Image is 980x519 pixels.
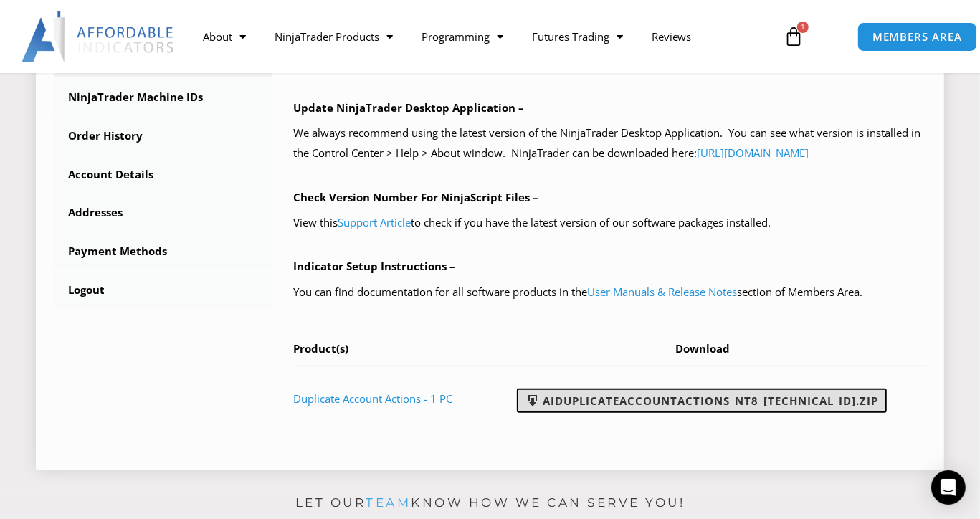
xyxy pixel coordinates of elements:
b: Indicator Setup Instructions – [293,259,455,273]
a: AIDuplicateAccountActions_NT8_[TECHNICAL_ID].zip [517,389,887,413]
a: MEMBERS AREA [857,22,977,52]
a: Account Details [54,156,272,194]
nav: Menu [189,20,774,53]
a: Addresses [54,194,272,232]
p: View this to check if you have the latest version of our software packages installed. [293,213,926,233]
a: NinjaTrader Products [260,20,407,53]
a: Reviews [637,20,706,53]
a: Futures Trading [518,20,637,53]
a: team [366,495,411,510]
div: Open Intercom Messenger [931,470,966,505]
span: Product(s) [293,341,348,356]
a: Programming [407,20,518,53]
a: User Manuals & Release Notes [587,285,737,299]
a: [URL][DOMAIN_NAME] [697,146,809,160]
span: 1 [797,22,809,33]
span: MEMBERS AREA [872,32,962,42]
a: NinjaTrader Machine IDs [54,79,272,116]
a: About [189,20,260,53]
a: Support Article [338,215,411,229]
b: Update NinjaTrader Desktop Application – [293,100,524,115]
img: LogoAI | Affordable Indicators – NinjaTrader [22,11,176,62]
a: Logout [54,272,272,309]
p: You can find documentation for all software products in the section of Members Area. [293,282,926,303]
a: Order History [54,118,272,155]
a: Duplicate Account Actions - 1 PC [293,391,452,406]
p: We always recommend using the latest version of the NinjaTrader Desktop Application. You can see ... [293,123,926,163]
a: Payment Methods [54,233,272,270]
span: Download [675,341,730,356]
b: Check Version Number For NinjaScript Files – [293,190,538,204]
a: 1 [762,16,825,57]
